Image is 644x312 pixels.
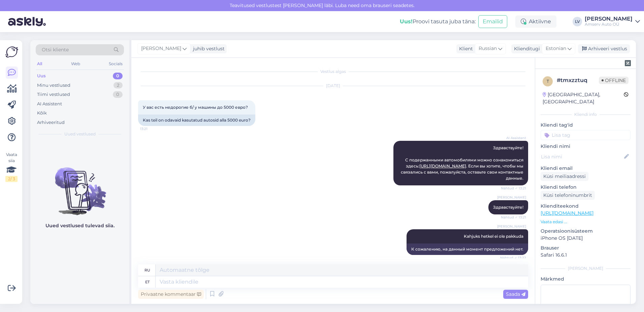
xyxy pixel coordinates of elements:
p: Märkmed [541,276,631,283]
p: Operatsioonisüsteem [541,228,631,235]
span: Otsi kliente [42,46,69,53]
button: Emailid [478,15,507,28]
div: Minu vestlused [37,82,70,89]
span: [PERSON_NAME] [497,195,526,200]
p: Kliendi tag'id [541,122,631,129]
span: Nähtud ✓ 13:22 [500,255,526,260]
div: Tiimi vestlused [37,91,70,98]
div: # tmxzztuq [557,76,599,84]
div: Vaata siia [5,152,18,182]
p: Brauser [541,244,631,252]
span: t [547,79,549,84]
div: [PERSON_NAME] [585,16,633,22]
span: Uued vestlused [64,131,96,137]
div: Web [70,59,82,68]
div: LV [573,17,582,26]
span: Nähtud ✓ 13:21 [501,186,526,191]
div: juhib vestlust [190,45,225,52]
p: Kliendi nimi [541,143,631,150]
p: Klienditeekond [541,203,631,210]
div: Kas teil on odavaid kasutatud autosid alla 5000 euro? [138,114,255,126]
span: Saada [506,291,525,297]
div: Socials [107,59,124,68]
div: Privaatne kommentaar [138,290,204,299]
input: Lisa nimi [541,153,623,160]
span: AI Assistent [501,135,526,140]
span: Russian [479,45,497,52]
p: Uued vestlused tulevad siia. [45,222,115,229]
div: AI Assistent [37,101,62,107]
p: Kliendi email [541,165,631,172]
span: У вас есть недорогие б/ у машины до 5000 евро? [143,105,248,110]
div: К сожалению, на данный момент предложений нет. [407,243,528,255]
div: Küsi telefoninumbrit [541,191,595,200]
span: Estonian [546,45,566,52]
div: et [145,276,150,288]
span: Nähtud ✓ 13:21 [501,215,526,220]
img: Askly Logo [5,46,18,58]
span: Offline [599,77,629,84]
span: Kahjuks hetkel ei ole pakkuda [464,234,523,239]
p: Kliendi telefon [541,184,631,191]
div: Klient [456,45,473,52]
div: 0 [113,73,123,79]
div: [GEOGRAPHIC_DATA], [GEOGRAPHIC_DATA] [543,91,624,105]
div: [PERSON_NAME] [541,265,631,271]
div: [DATE] [138,83,528,89]
input: Lisa tag [541,130,631,140]
div: Aktiivne [515,16,556,28]
div: 2 / 3 [5,176,18,182]
p: Safari 16.6.1 [541,252,631,259]
div: ru [144,264,150,276]
div: Kõik [37,110,47,116]
div: Kliendi info [541,111,631,118]
a: [URL][DOMAIN_NAME] [541,210,593,216]
a: [URL][DOMAIN_NAME] [419,163,466,168]
div: Proovi tasuta juba täna: [400,18,476,26]
img: No chats [30,155,129,216]
p: iPhone OS [DATE] [541,235,631,242]
img: zendesk [625,60,631,66]
a: [PERSON_NAME]Amserv Auto OÜ [585,16,640,27]
div: Klienditugi [511,45,540,52]
div: All [36,59,43,68]
b: Uus! [400,18,413,25]
div: 2 [114,82,123,89]
div: Küsi meiliaadressi [541,172,588,181]
span: [PERSON_NAME] [141,45,181,52]
p: Vaata edasi ... [541,219,631,225]
span: 13:21 [140,126,165,131]
div: Arhiveeri vestlus [578,44,630,53]
span: [PERSON_NAME] [497,224,526,229]
div: 0 [113,91,123,98]
div: Vestlus algas [138,69,528,75]
div: Amserv Auto OÜ [585,22,633,27]
div: Arhiveeritud [37,119,65,126]
span: Здравствуйте! [493,205,523,210]
div: Uus [37,73,46,79]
